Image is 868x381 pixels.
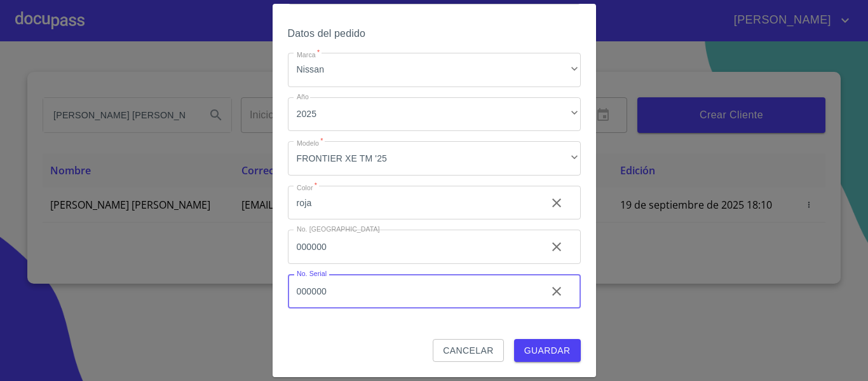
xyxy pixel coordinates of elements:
[288,97,581,132] div: 2025
[288,25,581,43] h6: Datos del pedido
[524,343,571,359] span: Guardar
[288,53,581,87] div: Nissan
[541,276,572,307] button: clear input
[541,188,572,218] button: clear input
[541,232,572,262] button: clear input
[443,343,493,359] span: Cancelar
[433,339,503,363] button: Cancelar
[288,141,581,176] div: FRONTIER XE TM '25
[514,339,581,363] button: Guardar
